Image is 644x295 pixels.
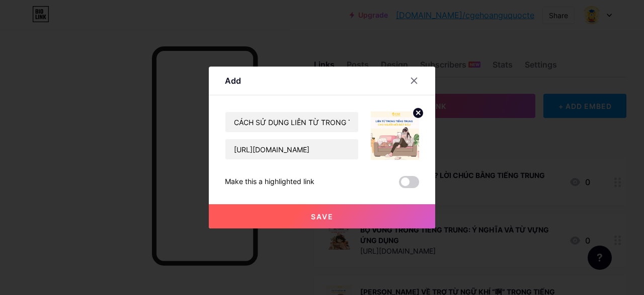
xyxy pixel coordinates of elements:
[225,139,358,159] input: URL
[311,212,334,221] span: Save
[209,204,435,228] button: Save
[371,111,419,160] img: link_thumbnail
[225,176,314,188] div: Make this a highlighted link
[225,75,241,87] div: Add
[225,112,358,132] input: Title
